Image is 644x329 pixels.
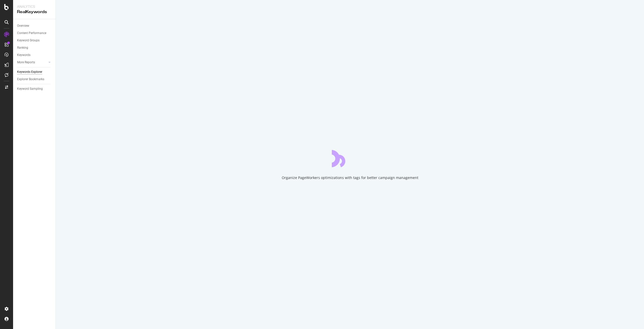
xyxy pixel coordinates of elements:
[17,60,35,65] div: More Reports
[17,31,46,36] div: Content Performance
[17,52,30,58] div: Keywords
[17,69,42,75] div: Keywords Explorer
[282,175,418,180] div: Organize PageWorkers optimizations with tags for better campaign management
[17,38,39,43] div: Keyword Groups
[17,31,52,36] a: Content Performance
[17,77,52,82] a: Explorer Bookmarks
[17,45,52,50] a: Ranking
[17,9,52,15] div: RealKeywords
[17,52,52,58] a: Keywords
[17,4,52,9] div: Analytics
[17,86,52,92] a: Keyword Sampling
[17,86,43,92] div: Keyword Sampling
[17,38,52,43] a: Keyword Groups
[17,45,28,50] div: Ranking
[17,23,52,28] a: Overview
[17,23,29,28] div: Overview
[17,77,44,82] div: Explorer Bookmarks
[17,60,47,65] a: More Reports
[17,69,52,75] a: Keywords Explorer
[332,149,368,167] div: animation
